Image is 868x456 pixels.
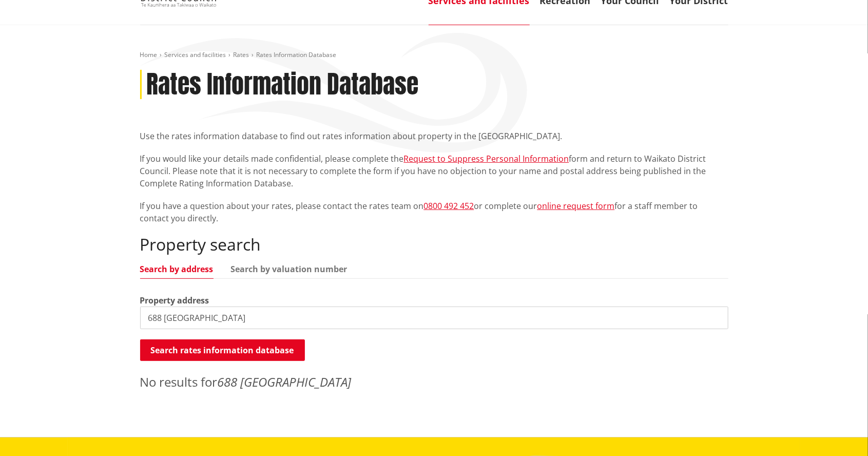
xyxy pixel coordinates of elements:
[821,413,858,450] iframe: Messenger Launcher
[140,294,209,307] label: Property address
[140,235,728,254] h2: Property search
[537,200,615,212] a: online request form
[147,70,419,100] h1: Rates Information Database
[140,200,728,224] p: If you have a question about your rates, please contact the rates team on or complete our for a s...
[140,373,728,391] p: No results for
[257,50,337,59] span: Rates Information Database
[140,51,728,60] nav: breadcrumb
[218,373,352,390] em: 688 [GEOGRAPHIC_DATA]
[140,153,728,189] p: If you would like your details made confidential, please complete the form and return to Waikato ...
[234,50,249,59] a: Rates
[140,50,158,59] a: Home
[140,265,214,273] a: Search by address
[424,200,474,212] a: 0800 492 452
[140,339,305,361] button: Search rates information database
[231,265,348,273] a: Search by valuation number
[140,307,728,329] input: e.g. Duke Street NGARUAWAHIA
[404,153,569,164] a: Request to Suppress Personal Information
[165,50,226,59] a: Services and facilities
[140,130,728,142] p: Use the rates information database to find out rates information about property in the [GEOGRAPHI...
